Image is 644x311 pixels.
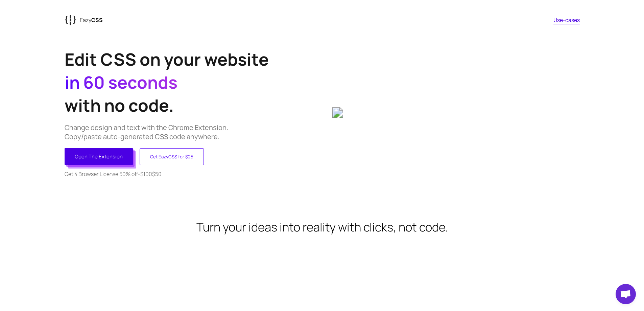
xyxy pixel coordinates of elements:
img: 6b047dab-316a-43c3-9607-f359b430237e_aasl3q.gif [332,107,580,118]
span: CSS [91,16,103,24]
p: Change design and text with the Chrome Extension. Copy/paste auto-generated CSS code anywhere. [65,123,322,141]
button: Get EazyCSS for $25 [140,148,204,165]
button: Open The Extension [65,148,133,165]
p: Eazy [80,16,103,24]
strike: $100 [140,170,152,178]
span: in 60 seconds [65,71,177,94]
a: {{EazyCSS [65,13,103,27]
span: Get 4 Browser License 50% off [65,170,138,178]
h1: Edit CSS on your website with no code. [65,48,322,117]
a: Açık sohbet [616,284,636,304]
a: Use-cases [553,16,580,24]
tspan: { [71,15,76,26]
p: - $50 [65,170,322,178]
h2: Turn your ideas into reality with clicks, not code. [196,219,448,235]
tspan: { [65,14,70,25]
